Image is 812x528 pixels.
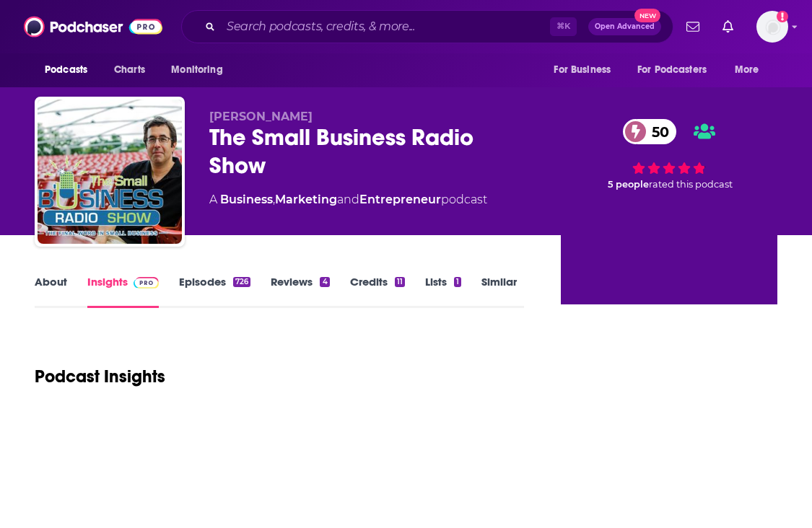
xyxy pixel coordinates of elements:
div: Search podcasts, credits, & more... [181,10,673,43]
button: open menu [543,56,629,84]
a: Show notifications dropdown [681,14,705,39]
img: Podchaser Pro [134,277,159,289]
span: For Business [554,60,611,80]
div: 11 [395,277,405,287]
span: Charts [114,60,145,80]
span: New [634,9,660,22]
div: 4 [320,277,329,287]
button: open menu [628,56,728,84]
a: Business [220,193,273,206]
button: open menu [161,56,241,84]
span: More [735,60,759,80]
a: About [35,275,67,308]
span: Podcasts [45,60,87,80]
a: Reviews4 [271,275,329,308]
span: , [273,193,275,206]
input: Search podcasts, credits, & more... [221,15,550,38]
a: Show notifications dropdown [717,14,739,39]
span: and [337,193,359,206]
span: Monitoring [171,60,222,80]
span: For Podcasters [637,60,707,80]
span: Open Advanced [595,23,655,30]
a: Similar [481,275,517,308]
div: 1 [454,277,461,287]
a: Charts [105,56,154,84]
div: 50 5 peoplerated this podcast [561,110,777,199]
a: InsightsPodchaser Pro [87,275,159,308]
button: Show profile menu [756,11,788,43]
svg: Add a profile image [777,11,788,22]
a: 50 [623,119,676,144]
span: rated this podcast [649,179,733,190]
a: Entrepreneur [359,193,441,206]
a: Lists1 [425,275,461,308]
a: Episodes726 [179,275,250,308]
a: Credits11 [350,275,405,308]
a: Marketing [275,193,337,206]
span: ⌘ K [550,17,577,36]
span: 5 people [608,179,649,190]
span: 50 [637,119,676,144]
button: open menu [725,56,777,84]
div: A podcast [209,191,487,208]
button: open menu [35,56,106,84]
img: The Small Business Radio Show [38,100,182,244]
h1: Podcast Insights [35,366,165,387]
div: 726 [233,277,250,287]
span: Logged in as abbie.hatfield [756,11,788,43]
img: Podchaser - Follow, Share and Rate Podcasts [24,13,162,40]
span: [PERSON_NAME] [209,110,313,123]
button: Open AdvancedNew [588,18,661,35]
img: User Profile [756,11,788,43]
